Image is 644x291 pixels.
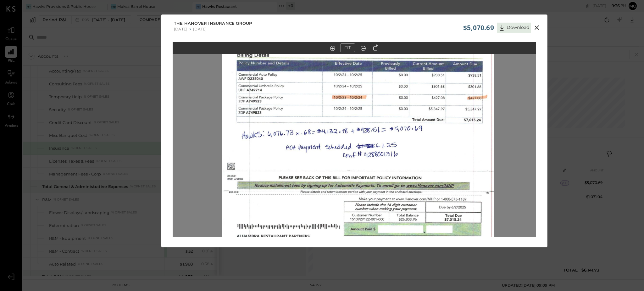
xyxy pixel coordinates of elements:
button: FIT [340,43,355,52]
span: The Hanover Insurance Group [174,20,252,27]
span: $5,070.69 [463,23,494,32]
div: [DATE] [193,27,207,31]
button: Download [497,23,531,33]
div: [DATE] [174,27,187,31]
